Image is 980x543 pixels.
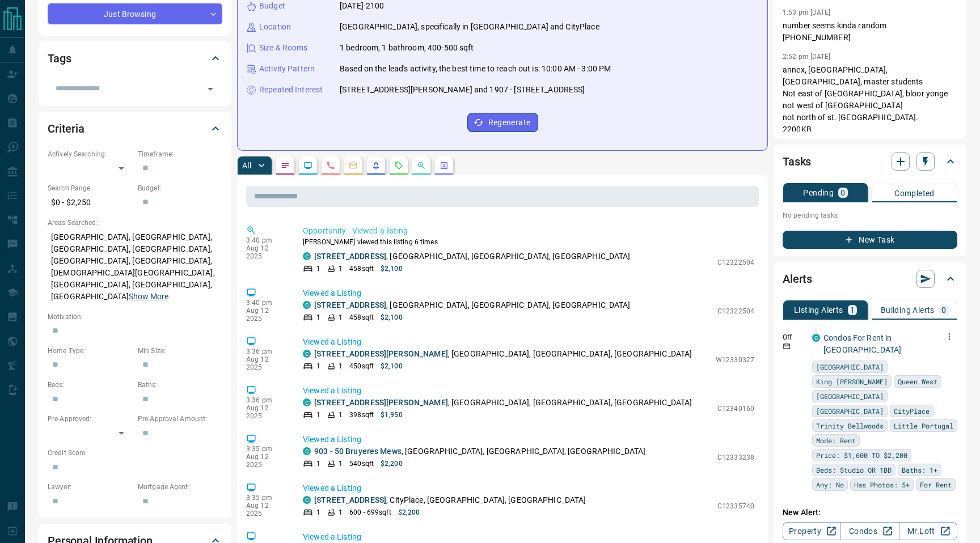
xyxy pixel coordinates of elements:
span: CityPlace [894,405,930,417]
p: 1 [316,507,320,517]
p: 1:53 pm [DATE] [783,9,831,16]
a: Mr.Loft [899,522,957,540]
p: , CityPlace, [GEOGRAPHIC_DATA], [GEOGRAPHIC_DATA] [314,494,586,506]
a: [STREET_ADDRESS] [314,300,386,309]
p: Building Alerts [881,306,935,314]
p: 2:52 pm [DATE] [783,53,831,61]
span: [GEOGRAPHIC_DATA] [816,361,884,372]
p: Mortgage Agent: [138,482,222,492]
svg: Agent Actions [440,161,449,170]
span: Mode: Rent [816,435,856,446]
p: C12322504 [717,306,754,316]
p: Credit Score: [48,448,222,458]
p: 1 [316,312,320,323]
span: King [PERSON_NAME] [816,376,888,387]
button: New Task [783,231,957,249]
p: Budget: [138,183,222,193]
p: Aug 12 2025 [246,244,286,260]
span: Any: No [816,479,844,490]
p: 1 [339,361,343,371]
p: 3:35 pm [246,445,286,453]
p: 450 sqft [349,361,374,371]
p: 0 [840,189,845,197]
p: New Alert: [783,507,957,519]
p: Lawyer: [48,482,132,492]
p: Search Range: [48,183,132,193]
p: Opportunity - Viewed a listing [303,225,754,237]
p: Areas Searched: [48,218,222,228]
p: No pending tasks [783,207,957,224]
svg: Calls [326,161,335,170]
p: [GEOGRAPHIC_DATA], specifically in [GEOGRAPHIC_DATA] and CityPlace [340,21,599,33]
span: Baths: 1+ [902,464,937,476]
div: Tags [48,45,222,72]
h2: Alerts [783,270,812,288]
span: Little Portugal [894,420,953,431]
p: 1 [339,507,343,517]
p: Beds: [48,380,132,390]
a: [STREET_ADDRESS] [314,252,386,261]
p: 458 sqft [349,312,374,323]
a: [STREET_ADDRESS][PERSON_NAME] [314,398,448,407]
p: Pre-Approval Amount: [138,414,222,424]
p: Completed [894,189,935,197]
span: [GEOGRAPHIC_DATA] [816,405,884,417]
p: Home Type: [48,346,132,356]
p: [STREET_ADDRESS][PERSON_NAME] and 1907 - [STREET_ADDRESS] [340,84,585,96]
p: All [242,162,251,169]
a: [STREET_ADDRESS] [314,495,386,504]
div: condos.ca [303,398,311,406]
p: Viewed a Listing [303,482,754,494]
p: $2,100 [381,264,403,274]
p: 1 [339,459,343,469]
p: Viewed a Listing [303,531,754,543]
p: C12340160 [717,404,754,414]
p: C12333238 [717,452,754,463]
div: condos.ca [303,301,311,309]
p: $2,100 [381,312,403,323]
div: Criteria [48,115,222,142]
p: Baths: [138,380,222,390]
h2: Criteria [48,120,85,138]
p: Listing Alerts [794,306,843,314]
p: Viewed a Listing [303,434,754,446]
p: 458 sqft [349,264,374,274]
a: Condos [840,522,899,540]
p: 1 [850,306,855,314]
p: $2,100 [381,361,403,371]
p: 3:36 pm [246,396,286,404]
span: [GEOGRAPHIC_DATA] [816,391,884,402]
p: Aug 12 2025 [246,453,286,469]
span: Has Photos: 5+ [854,479,910,490]
div: condos.ca [303,350,311,358]
p: Timeframe: [138,149,222,159]
svg: Email [783,342,791,350]
div: condos.ca [303,447,311,455]
svg: Listing Alerts [371,161,381,170]
div: Just Browsing [48,3,222,24]
p: , [GEOGRAPHIC_DATA], [GEOGRAPHIC_DATA], [GEOGRAPHIC_DATA] [314,397,692,409]
p: , [GEOGRAPHIC_DATA], [GEOGRAPHIC_DATA], [GEOGRAPHIC_DATA] [314,446,645,457]
div: condos.ca [303,252,311,260]
p: $2,200 [381,459,403,469]
p: 540 sqft [349,459,374,469]
a: [STREET_ADDRESS][PERSON_NAME] [314,349,448,358]
p: Pending [803,189,834,197]
p: number seems kinda random [PHONE_NUMBER] [783,20,957,44]
button: Show More [129,291,168,303]
p: $1,950 [381,410,403,420]
p: [GEOGRAPHIC_DATA], [GEOGRAPHIC_DATA], [GEOGRAPHIC_DATA], [GEOGRAPHIC_DATA], [GEOGRAPHIC_DATA], [G... [48,228,222,306]
p: Size & Rooms [259,42,308,54]
span: Queen West [898,376,937,387]
p: 1 bedroom, 1 bathroom, 400-500 sqft [340,42,474,54]
p: W12330327 [716,355,754,365]
p: Pre-Approved: [48,414,132,424]
p: Motivation: [48,312,222,322]
h2: Tags [48,49,71,67]
p: C12335740 [717,501,754,511]
a: 903 - 50 Bruyeres Mews [314,447,402,456]
p: $0 - $2,250 [48,193,132,212]
p: 1 [316,410,320,420]
p: Viewed a Listing [303,336,754,348]
div: Alerts [783,265,957,292]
